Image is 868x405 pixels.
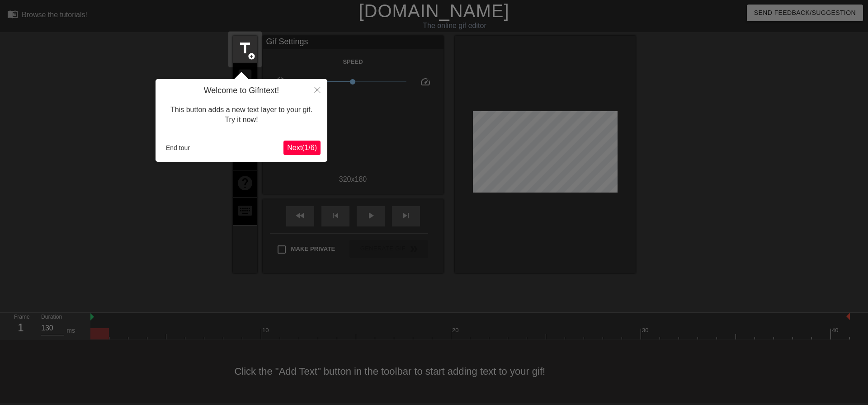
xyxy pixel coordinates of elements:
h4: Welcome to Gifntext! [162,86,321,96]
button: Close [307,79,327,100]
div: This button adds a new text layer to your gif. Try it now! [162,96,321,134]
button: End tour [162,141,193,155]
button: Next [283,141,321,155]
span: Next ( 1 / 6 ) [287,144,317,151]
